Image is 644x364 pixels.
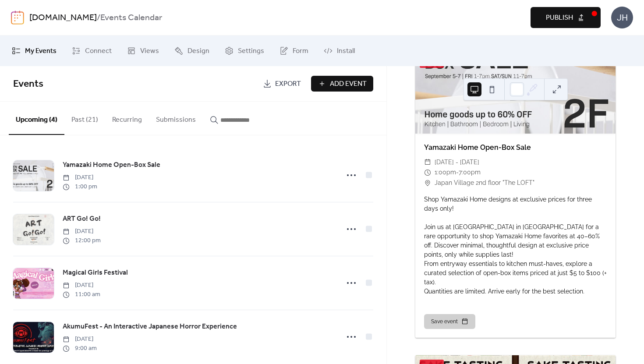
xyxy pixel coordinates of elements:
[273,39,315,63] a: Form
[435,167,456,178] span: 1:00pm
[218,39,271,63] a: Settings
[435,157,479,168] span: [DATE] - [DATE]
[65,39,118,63] a: Connect
[64,102,105,134] button: Past (21)
[531,7,601,28] button: Publish
[611,7,633,28] div: JH
[256,76,308,92] a: Export
[63,214,101,224] span: ART Go! Go!
[63,227,101,236] span: [DATE]
[63,160,160,170] span: Yamazaki Home Open-Box Sale
[140,46,159,57] span: Views
[63,267,128,279] a: Magical Girls Festival
[311,76,373,92] button: Add Event
[424,167,431,178] div: ​
[63,213,101,225] a: ART Go! Go!
[424,157,431,168] div: ​
[275,79,301,89] span: Export
[415,142,616,153] div: Yamazaki Home Open-Box Sale
[25,46,57,57] span: My Events
[424,314,475,329] button: Save event
[317,39,361,63] a: Install
[546,13,573,23] span: Publish
[5,39,63,63] a: My Events
[63,173,97,182] span: [DATE]
[63,322,237,332] span: AkumuFest - An Interactive Japanese Horror Experience
[330,79,367,89] span: Add Event
[168,39,216,63] a: Design
[63,290,100,299] span: 11:00 am
[293,46,308,57] span: Form
[435,178,534,188] span: Japan Village 2nd floor "The LOFT"
[424,178,431,188] div: ​
[63,281,100,290] span: [DATE]
[11,11,24,25] img: logo
[63,159,160,171] a: Yamazaki Home Open-Box Sale
[456,167,459,178] span: -
[97,10,100,26] b: /
[63,335,97,344] span: [DATE]
[63,182,97,191] span: 1:00 pm
[105,102,149,134] button: Recurring
[120,39,166,63] a: Views
[188,46,209,57] span: Design
[63,321,237,332] a: AkumuFest - An Interactive Japanese Horror Experience
[100,10,162,26] b: Events Calendar
[459,167,481,178] span: 7:00pm
[337,46,355,57] span: Install
[149,102,203,134] button: Submissions
[238,46,264,57] span: Settings
[63,268,128,278] span: Magical Girls Festival
[63,344,97,353] span: 9:00 am
[415,195,616,296] div: Shop Yamazaki Home designs at exclusive prices for three days only! Join us at [GEOGRAPHIC_DATA] ...
[9,102,64,135] button: Upcoming (4)
[13,74,43,94] span: Events
[63,236,101,245] span: 12:00 pm
[85,46,112,57] span: Connect
[29,10,97,26] a: [DOMAIN_NAME]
